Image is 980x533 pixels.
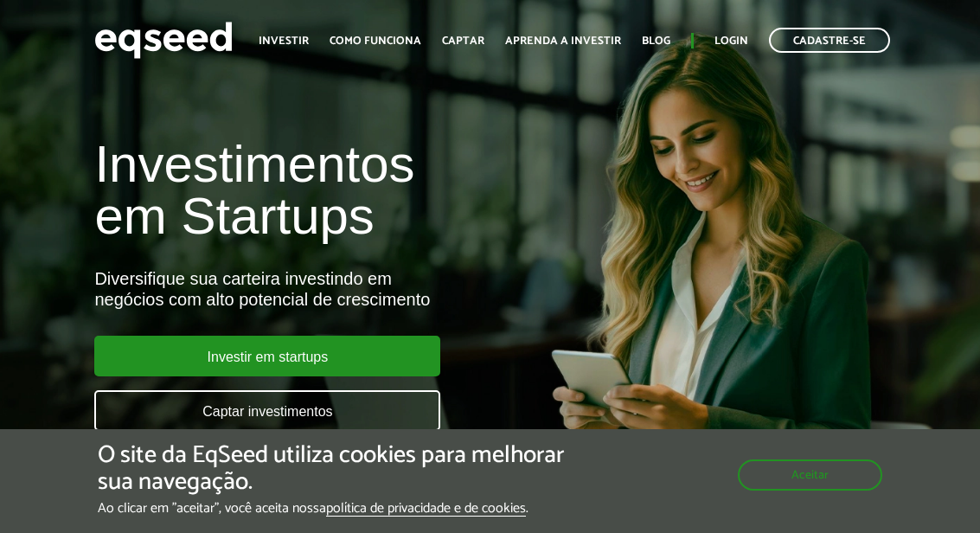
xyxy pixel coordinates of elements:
a: Login [714,35,748,47]
h1: Investimentos em Startups [94,138,559,242]
div: Diversifique sua carteira investindo em negócios com alto potencial de crescimento [94,268,559,310]
a: Como funciona [330,35,421,47]
a: política de privacidade e de cookies [326,502,526,517]
a: Investir [259,35,309,47]
img: EqSeed [94,17,233,63]
p: Ao clicar em "aceitar", você aceita nossa . [98,500,568,517]
a: Blog [642,35,670,47]
a: Investir em startups [94,336,440,376]
button: Aceitar [738,459,882,491]
h5: O site da EqSeed utiliza cookies para melhorar sua navegação. [98,442,568,496]
a: Captar [442,35,484,47]
a: Cadastre-se [769,28,890,53]
a: Captar investimentos [94,390,440,431]
a: Aprenda a investir [505,35,621,47]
